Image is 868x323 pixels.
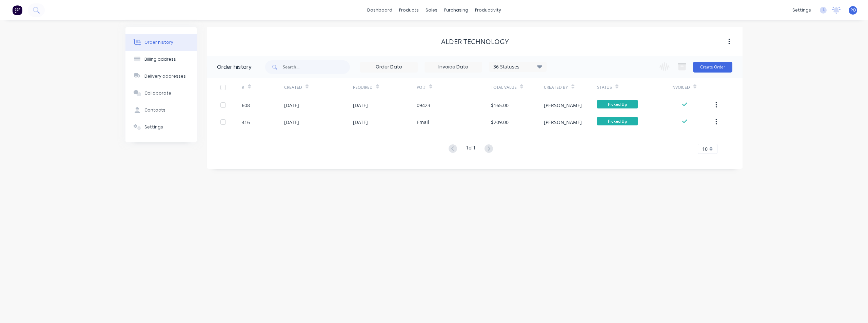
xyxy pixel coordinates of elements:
div: Invoiced [671,78,714,97]
button: Order history [125,34,197,51]
button: Create Order [693,62,732,73]
div: purchasing [441,5,472,15]
div: 1 of 1 [466,144,476,154]
div: settings [789,5,814,15]
div: $209.00 [491,119,509,126]
div: products [396,5,422,15]
div: [DATE] [353,102,368,109]
span: PO [850,7,856,13]
div: Settings [144,124,163,130]
button: Collaborate [125,85,197,102]
div: 416 [242,119,250,126]
div: 36 Statuses [489,63,546,70]
a: dashboard [364,5,396,15]
span: 10 [702,145,708,153]
div: # [242,78,284,97]
span: Picked Up [597,100,638,108]
div: 09423 [417,102,430,109]
div: Order history [144,39,173,45]
div: Required [353,78,417,97]
button: Billing address [125,51,197,68]
input: Search... [283,60,350,74]
div: # [242,84,244,90]
div: Alder Technology [441,38,509,46]
div: Total Value [491,78,544,97]
input: Invoice Date [425,62,482,72]
div: Status [597,78,671,97]
div: Collaborate [144,90,171,96]
div: Status [597,84,612,90]
div: sales [422,5,441,15]
div: Delivery addresses [144,73,186,79]
input: Order Date [360,62,417,72]
div: Billing address [144,56,176,62]
button: Contacts [125,102,197,119]
button: Settings [125,119,197,136]
div: Created [284,78,353,97]
div: productivity [472,5,505,15]
div: $165.00 [491,102,509,109]
div: [PERSON_NAME] [544,119,582,126]
div: PO # [417,84,426,90]
div: Contacts [144,107,165,113]
div: Invoiced [671,84,690,90]
div: [DATE] [353,119,368,126]
div: Created By [544,78,597,97]
div: Created By [544,84,568,90]
img: Factory [12,5,22,15]
div: Total Value [491,84,517,90]
span: Picked Up [597,117,638,125]
div: [DATE] [284,119,299,126]
div: Created [284,84,302,90]
div: Email [417,119,429,126]
div: [PERSON_NAME] [544,102,582,109]
button: Delivery addresses [125,68,197,85]
div: [DATE] [284,102,299,109]
div: PO # [417,78,491,97]
div: Required [353,84,373,90]
div: Order history [217,63,252,71]
div: 608 [242,102,250,109]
